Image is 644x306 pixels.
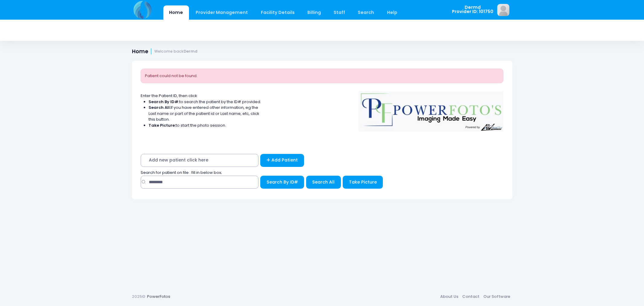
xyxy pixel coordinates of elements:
a: Provider Management [190,5,254,20]
a: Our Software [482,291,512,302]
button: Take Picture [343,176,383,189]
strong: Take Picture: [149,122,176,128]
span: Search All [312,179,335,185]
span: Dermd Provider ID: 101750 [452,5,493,14]
span: Search By ID# [267,179,298,185]
li: to start the photo session. [149,122,261,129]
li: to search the patient by the ID# provided. [149,99,261,105]
a: PowerFotos [147,294,170,299]
small: Welcome back [154,49,197,54]
button: Search By ID# [260,176,304,189]
span: Enter the Patient ID, then click [141,93,197,99]
a: Add Patient [260,154,304,167]
span: Search for patient on file : fill in below box; [141,170,222,175]
a: About Us [438,291,460,302]
a: Home [163,5,189,20]
a: Facility Details [255,5,300,20]
a: Staff [328,5,351,20]
a: Help [381,5,403,20]
strong: Search By ID#: [149,99,179,105]
strong: Search All: [149,105,171,110]
button: Search All [306,176,341,189]
a: Search [352,5,380,20]
img: Logo [355,87,506,132]
span: Take Picture [349,179,377,185]
h1: Home [132,48,198,55]
strong: Dermd [184,49,197,54]
span: 2025© [132,294,145,299]
img: image [497,4,509,16]
li: If you have entered other information, eg the Last name or part of the patient id or Last name, e... [149,105,261,122]
div: Patient could not be found. [141,69,504,83]
a: Contact [460,291,482,302]
a: Billing [301,5,327,20]
span: Add new patient click here [141,154,258,167]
